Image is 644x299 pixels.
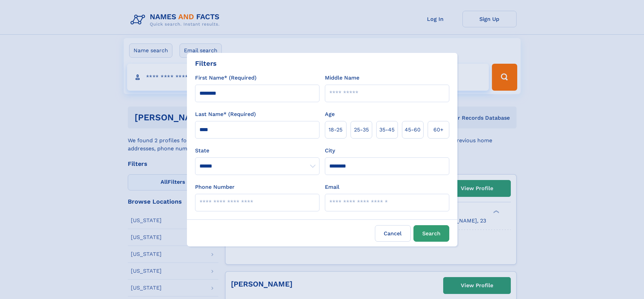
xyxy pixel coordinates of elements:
[195,147,319,155] label: State
[325,74,359,82] label: Middle Name
[354,126,369,134] span: 25‑35
[325,110,335,118] label: Age
[195,58,217,68] div: Filters
[413,225,449,242] button: Search
[325,147,335,155] label: City
[329,126,342,134] span: 18‑25
[325,183,339,191] label: Email
[195,110,256,118] label: Last Name* (Required)
[433,126,444,134] span: 60+
[405,126,421,134] span: 45‑60
[375,225,411,242] label: Cancel
[195,183,235,191] label: Phone Number
[195,74,257,82] label: First Name* (Required)
[379,126,395,134] span: 35‑45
